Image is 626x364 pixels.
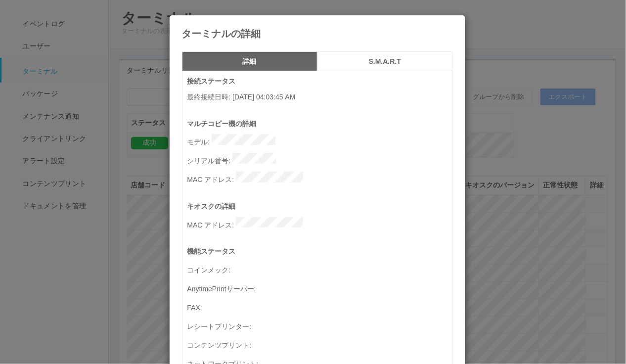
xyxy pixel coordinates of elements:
p: MAC アドレス : [187,217,452,230]
p: 最終接続日時 : [DATE] 04:03:45 AM [187,92,452,102]
p: AnytimePrintサーバー : [187,281,452,294]
button: 詳細 [182,51,317,71]
p: 機能ステータス [187,246,452,257]
p: 接続ステータス [187,76,452,87]
p: MAC アドレス : [187,172,452,185]
button: S.M.A.R.T [317,51,453,71]
p: レシートプリンター : [187,318,452,332]
p: コインメック : [187,262,452,275]
p: シリアル番号 : [187,153,452,166]
p: コンテンツプリント : [187,337,452,351]
h4: ターミナルの詳細 [182,28,453,39]
h5: S.M.A.R.T [321,58,449,65]
p: マルチコピー機の詳細 [187,119,452,129]
h5: 詳細 [185,58,314,65]
p: FAX : [187,300,452,313]
p: キオスクの詳細 [187,201,452,212]
p: モデル : [187,134,452,147]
